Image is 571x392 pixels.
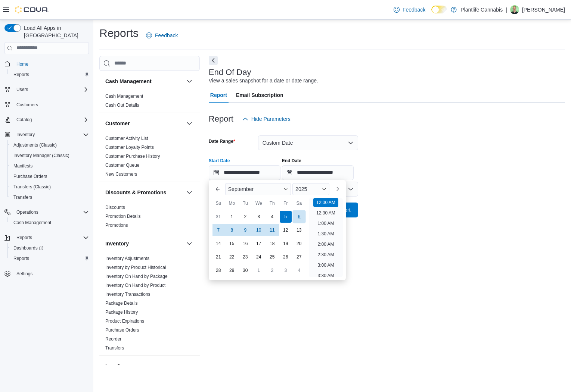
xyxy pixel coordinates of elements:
[209,56,218,65] button: Next
[105,345,124,351] a: Transfers
[212,197,224,209] div: Su
[99,134,200,182] div: Customer
[13,59,89,69] span: Home
[13,72,29,78] span: Reports
[292,183,329,195] div: Button. Open the year selector. 2025 is currently selected.
[1,207,92,217] button: Operations
[226,251,238,263] div: day-22
[13,115,35,124] button: Catalog
[105,172,137,177] a: New Customers
[105,363,124,370] h3: Loyalty
[105,189,183,196] button: Discounts & Promotions
[10,172,89,181] span: Purchase Orders
[10,141,60,150] a: Adjustments (Classic)
[10,182,89,191] span: Transfers (Classic)
[266,238,278,250] div: day-18
[16,209,38,215] span: Operations
[16,271,32,277] span: Settings
[13,269,89,278] span: Settings
[253,224,265,236] div: day-10
[105,256,149,261] a: Inventory Adjustments
[506,5,507,14] p: |
[293,224,305,236] div: day-13
[10,141,89,150] span: Adjustments (Classic)
[314,250,337,259] li: 2:30 AM
[314,219,337,228] li: 1:00 AM
[7,217,92,228] button: Cash Management
[105,318,144,324] span: Product Expirations
[239,251,251,263] div: day-23
[99,203,200,233] div: Discounts & Promotions
[105,327,139,333] a: Purchase Orders
[10,161,35,170] a: Manifests
[460,5,503,14] p: Plantlife Cannabis
[210,88,227,103] span: Report
[1,232,92,243] button: Reports
[185,77,194,86] button: Cash Management
[105,213,141,219] span: Promotion Details
[522,5,565,14] p: [PERSON_NAME]
[105,93,143,99] span: Cash Management
[280,264,292,276] div: day-3
[13,208,89,217] span: Operations
[7,69,92,80] button: Reports
[314,240,337,249] li: 2:00 AM
[13,194,32,200] span: Transfers
[293,264,305,276] div: day-4
[7,171,92,182] button: Purchase Orders
[209,158,230,164] label: Start Date
[185,119,194,128] button: Customer
[209,115,233,123] h3: Report
[13,130,38,139] button: Inventory
[105,345,124,351] span: Transfers
[331,183,343,195] button: Next month
[313,208,338,217] li: 12:30 AM
[10,244,46,253] a: Dashboards
[105,214,141,219] a: Promotion Details
[10,193,35,202] a: Transfers
[292,210,305,223] div: day-6
[105,171,137,177] span: New Customers
[105,94,143,99] a: Cash Management
[7,192,92,203] button: Transfers
[13,115,89,124] span: Catalog
[209,68,251,77] h3: End Of Day
[105,282,165,288] span: Inventory On Hand by Product
[7,243,92,253] a: Dashboards
[105,144,154,150] span: Customer Loyalty Points
[226,264,238,276] div: day-29
[431,6,447,13] input: Dark Mode
[10,244,89,253] span: Dashboards
[236,88,283,103] span: Email Subscription
[314,261,337,270] li: 3:00 AM
[280,197,292,209] div: Fr
[105,265,166,270] a: Inventory by Product Historical
[99,92,200,113] div: Cash Management
[10,182,54,191] a: Transfers (Classic)
[280,211,292,223] div: day-5
[10,161,89,170] span: Manifests
[212,264,224,276] div: day-28
[105,222,128,228] span: Promotions
[295,186,307,192] span: 2025
[7,161,92,171] button: Manifests
[105,283,165,288] a: Inventory On Hand by Product
[105,189,166,196] h3: Discounts & Promotions
[105,319,144,324] a: Product Expirations
[105,154,160,159] a: Customer Purchase History
[105,255,149,261] span: Inventory Adjustments
[13,220,51,226] span: Cash Management
[293,251,305,263] div: day-27
[282,158,301,164] label: End Date
[105,300,138,306] span: Package Details
[143,28,181,43] a: Feedback
[266,264,278,276] div: day-2
[348,186,354,192] button: Open list of options
[10,151,72,160] a: Inventory Manager (Classic)
[21,24,89,39] span: Load All Apps in [GEOGRAPHIC_DATA]
[10,70,32,79] a: Reports
[212,183,224,195] button: Previous Month
[7,140,92,150] button: Adjustments (Classic)
[105,291,150,297] span: Inventory Transactions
